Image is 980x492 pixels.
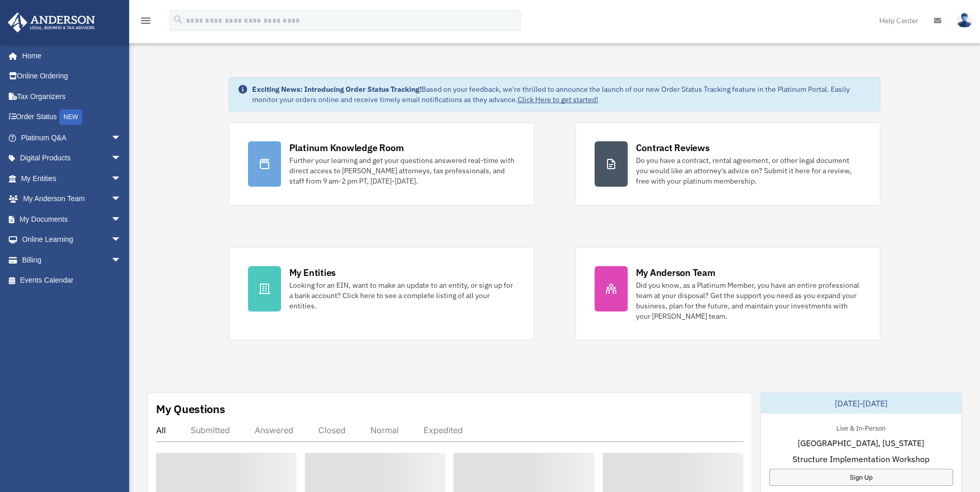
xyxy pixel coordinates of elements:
a: Billingarrow_drop_down [7,250,137,270]
div: Based on your feedback, we're thrilled to announce the launch of our new Order Status Tracking fe... [252,84,872,105]
div: Live & In-Person [828,422,894,433]
a: My Entities Looking for an EIN, want to make an update to an entity, or sign up for a bank accoun... [229,247,534,340]
span: arrow_drop_down [111,250,132,271]
img: Anderson Advisors Platinum Portal [5,12,98,32]
a: My Anderson Team Did you know, as a Platinum Member, you have an entire professional team at your... [575,247,881,340]
a: Sign Up [769,469,953,486]
span: arrow_drop_down [111,229,132,251]
div: All [156,425,166,435]
div: Contract Reviews [636,141,710,154]
a: Click Here to get started! [518,95,598,104]
div: My Entities [289,266,336,279]
a: Tax Organizers [7,86,137,107]
div: Further your learning and get your questions answered real-time with direct access to [PERSON_NAM... [289,155,515,186]
a: Platinum Q&Aarrow_drop_down [7,127,137,148]
div: Looking for an EIN, want to make an update to an entity, or sign up for a bank account? Click her... [289,280,515,311]
span: arrow_drop_down [111,189,132,210]
div: My Anderson Team [636,266,715,279]
a: Online Learningarrow_drop_down [7,229,137,250]
a: Contract Reviews Do you have a contract, rental agreement, or other legal document you would like... [575,122,881,206]
div: Did you know, as a Platinum Member, you have an entire professional team at your disposal? Get th... [636,280,862,321]
div: Closed [318,425,346,435]
div: Submitted [191,425,230,435]
span: arrow_drop_down [111,148,132,169]
a: menu [139,18,152,27]
span: arrow_drop_down [111,127,132,149]
div: My Questions [156,401,225,417]
div: [DATE]-[DATE] [761,393,961,414]
a: Order StatusNEW [7,107,137,128]
i: search [173,14,184,25]
a: Digital Productsarrow_drop_down [7,148,137,169]
span: Structure Implementation Workshop [792,453,929,465]
a: Online Ordering [7,66,137,87]
div: Answered [255,425,293,435]
i: menu [139,14,152,27]
a: Home [7,45,132,66]
a: My Entitiesarrow_drop_down [7,168,137,189]
a: Events Calendar [7,270,137,291]
span: [GEOGRAPHIC_DATA], [US_STATE] [798,437,924,449]
a: My Anderson Teamarrow_drop_down [7,189,137,209]
a: My Documentsarrow_drop_down [7,209,137,229]
a: Platinum Knowledge Room Further your learning and get your questions answered real-time with dire... [229,122,534,206]
strong: Exciting News: Introducing Order Status Tracking! [252,85,422,94]
span: arrow_drop_down [111,209,132,230]
div: Do you have a contract, rental agreement, or other legal document you would like an attorney's ad... [636,155,862,186]
div: Platinum Knowledge Room [289,141,404,154]
img: User Pic [957,13,972,28]
div: NEW [59,109,82,125]
div: Expedited [424,425,463,435]
span: arrow_drop_down [111,168,132,189]
div: Normal [370,425,399,435]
